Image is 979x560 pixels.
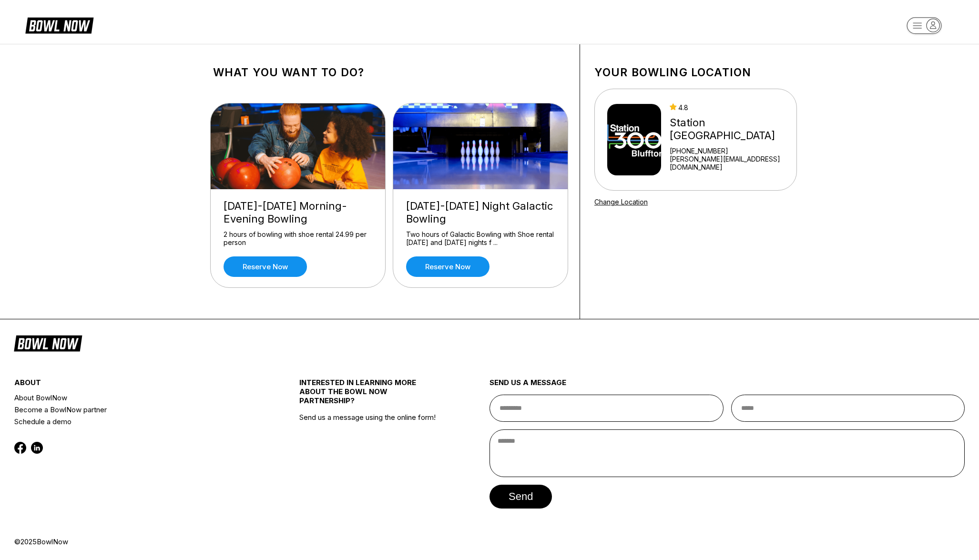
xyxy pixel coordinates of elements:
h1: What you want to do? [213,66,565,79]
div: © 2025 BowlNow [14,537,965,546]
button: send [489,485,552,509]
div: Two hours of Galactic Bowling with Shoe rental [DATE] and [DATE] nights f ... [406,230,555,247]
div: [DATE]-[DATE] Night Galactic Bowling [406,200,555,225]
img: Station 300 Bluffton [607,104,661,175]
img: Friday-Sunday Morning-Evening Bowling [211,103,386,189]
div: [DATE]-[DATE] Morning-Evening Bowling [224,200,372,225]
div: 2 hours of bowling with shoe rental 24.99 per person [224,230,372,247]
a: Change Location [594,198,648,206]
div: 4.8 [670,103,793,112]
div: about [14,378,252,392]
div: [PHONE_NUMBER] [670,147,793,155]
a: Become a BowlNow partner [14,404,252,416]
div: INTERESTED IN LEARNING MORE ABOUT THE BOWL NOW PARTNERSHIP? [299,378,442,413]
a: Schedule a demo [14,416,252,428]
a: About BowlNow [14,392,252,404]
a: Reserve now [224,256,307,277]
div: send us a message [489,378,965,395]
h1: Your bowling location [594,66,797,79]
a: [PERSON_NAME][EMAIL_ADDRESS][DOMAIN_NAME] [670,155,793,171]
div: Station [GEOGRAPHIC_DATA] [670,116,793,142]
img: Friday-Saturday Night Galactic Bowling [393,103,569,189]
div: Send us a message using the online form! [299,357,442,537]
a: Reserve now [406,256,489,277]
